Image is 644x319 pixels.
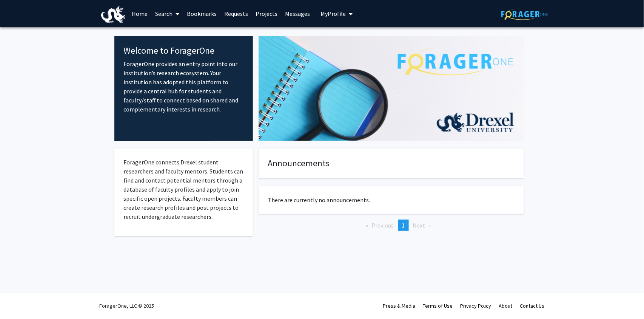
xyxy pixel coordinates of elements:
span: My Profile [320,10,346,17]
span: Previous [372,221,394,229]
a: Terms of Use [423,302,453,309]
a: Search [151,0,183,27]
a: About [499,302,513,309]
span: Next [413,221,425,229]
div: ForagerOne, LLC © 2025 [99,293,154,319]
a: Contact Us [520,302,545,309]
a: Press & Media [383,302,415,309]
a: Home [128,0,151,27]
p: ForagerOne provides an entry point into our institution’s research ecosystem. Your institution ha... [123,59,244,114]
a: Requests [220,0,252,27]
a: Projects [252,0,281,27]
p: There are currently no announcements. [268,195,515,204]
iframe: Chat [6,285,32,313]
ul: Pagination [259,220,524,231]
a: Bookmarks [183,0,220,27]
a: Privacy Policy [460,302,491,309]
img: ForagerOne Logo [501,8,548,20]
h4: Announcements [268,158,515,169]
img: Drexel University Logo [101,6,125,23]
img: Cover Image [259,36,524,141]
a: Messages [281,0,314,27]
p: ForagerOne connects Drexel student researchers and faculty mentors. Students can find and contact... [123,158,244,221]
h4: Welcome to ForagerOne [123,45,244,56]
span: 1 [402,221,405,229]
